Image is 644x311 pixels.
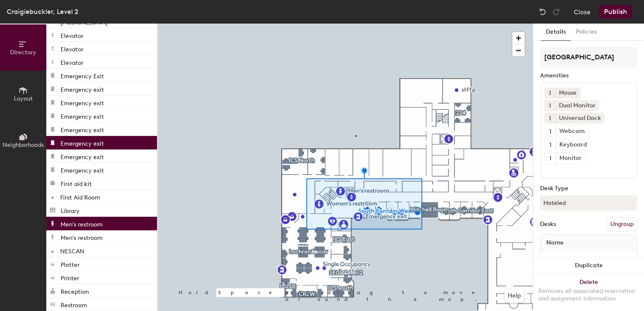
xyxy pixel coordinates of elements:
p: Men's restroom [61,232,103,242]
div: Mouse [555,88,580,98]
button: Hoteled [540,195,637,210]
button: 1 [545,139,556,150]
div: Desks [540,221,556,228]
p: Elevator [61,30,83,40]
button: DeleteRemoves all associated reservation and assignment information [533,274,644,311]
div: Keyboard [556,139,591,150]
p: First aid kit [61,178,92,188]
p: NESCAN [60,245,84,255]
div: Dual Monitor [555,100,599,111]
span: Directory [10,49,36,56]
input: Unnamed desk [542,254,635,266]
button: Publish [599,5,632,19]
p: Elevator [61,57,83,66]
span: 1 [549,154,551,163]
button: Ungroup [607,217,637,231]
p: Library [61,205,80,215]
div: Monitor [556,153,585,164]
button: 1 [544,88,555,98]
p: Emergency exit [61,97,104,107]
span: Name [542,235,568,250]
div: Removes all associated reservation and assignment information [538,287,639,303]
div: Desk Type [540,185,637,192]
p: First Aid Room [60,191,100,201]
button: 1 [545,126,556,137]
button: 1 [544,113,555,124]
p: Emergency exit [61,111,104,120]
p: Reception [61,286,89,295]
img: Undo [538,8,547,16]
span: Layout [14,95,33,102]
p: Emergency exit [61,151,104,161]
p: Men's restroom [61,218,103,228]
div: Amenities [540,72,637,79]
button: Close [574,5,591,19]
button: Policies [571,24,602,41]
div: Universal Dock [555,113,604,124]
p: Restroom [61,299,87,309]
button: Details [541,24,571,41]
div: Craigiebuckler, Level 2 [7,6,78,17]
p: Emergency exit [61,84,104,93]
p: Emergency Exit [61,70,104,80]
span: 1 [549,101,551,110]
p: Emergency exit [61,138,104,147]
p: Elevator [61,43,83,53]
button: 1 [545,153,556,164]
p: Printer [61,272,79,282]
button: Duplicate [533,257,644,274]
span: Neighborhoods [3,141,44,149]
button: 1 [544,100,555,111]
span: 1 [549,89,551,98]
span: 1 [549,127,551,136]
p: Plotter [61,259,80,268]
span: 1 [549,141,551,149]
div: Webcam [556,126,588,137]
p: Emergency exit [61,124,104,134]
img: Redo [552,8,560,16]
button: Help [504,289,524,303]
span: 1 [549,114,551,123]
p: Emergency exit [61,165,104,174]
